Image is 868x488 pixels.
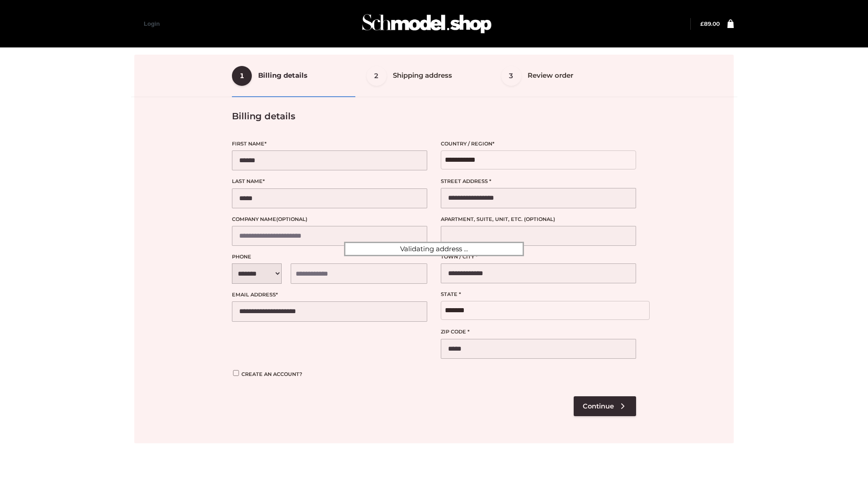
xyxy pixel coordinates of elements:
bdi: 89.00 [700,20,720,27]
span: £ [700,20,704,27]
a: Login [144,20,160,27]
img: Schmodel Admin 964 [359,6,495,42]
a: £89.00 [700,20,720,27]
div: Validating address ... [344,242,524,256]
